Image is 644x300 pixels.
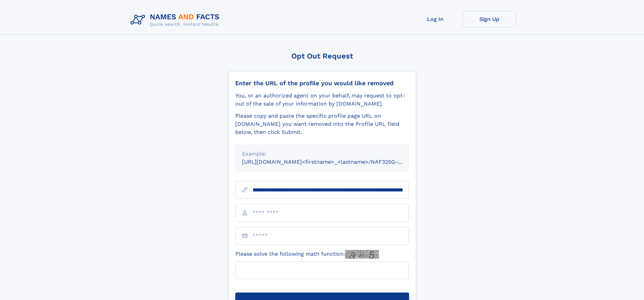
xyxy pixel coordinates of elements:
[235,112,409,136] div: Please copy and paste the specific profile page URL on [DOMAIN_NAME] you want removed into the Pr...
[235,92,409,108] div: You, or an authorized agent on your behalf, may request to opt-out of the sale of your informatio...
[242,150,402,158] div: Example:
[128,11,225,29] img: Logo Names and Facts
[228,52,416,60] div: Opt Out Request
[235,79,409,87] div: Enter the URL of the profile you would like removed
[235,250,379,259] label: Please solve the following math function:
[242,159,422,165] small: [URL][DOMAIN_NAME]<firstname>_<lastname>/NAF325G-xxxxxxxx
[462,11,517,27] a: Sign Up
[408,11,462,27] a: Log In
